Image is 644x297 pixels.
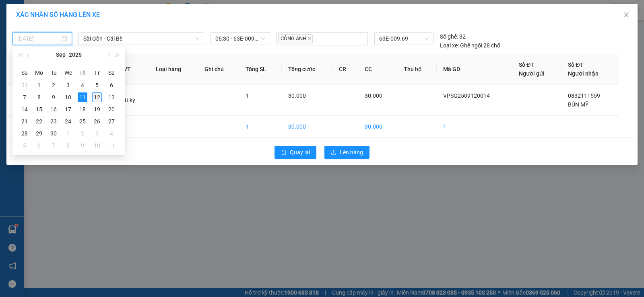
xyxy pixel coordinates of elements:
span: rollback [281,150,287,156]
div: 31 [20,80,29,90]
span: 30.000 [365,92,382,99]
span: Lên hàng [340,148,363,157]
th: Mo [32,66,46,79]
td: 2025-09-04 [75,79,90,91]
div: 10 [63,92,73,102]
th: Thu hộ [397,54,437,85]
div: 6 [34,141,44,150]
td: 2025-10-04 [104,127,119,139]
td: 2025-09-12 [90,91,104,103]
th: Tu [46,66,61,79]
th: Sa [104,66,119,79]
th: CR [332,54,358,85]
div: 14 [20,104,29,114]
td: 2025-09-05 [90,79,104,91]
div: 10 [92,141,102,150]
td: 2025-09-16 [46,103,61,115]
td: 30.000 [282,116,332,138]
div: 29 [34,129,44,138]
th: We [61,66,75,79]
td: 2025-09-14 [17,103,32,115]
div: 24 [63,117,73,126]
div: 9 [78,141,87,150]
div: 27 [107,117,116,126]
span: Loại xe: [440,41,459,50]
span: Sài Gòn - Cái Bè [83,33,199,45]
span: 63E-009.69 [379,33,429,45]
button: uploadLên hàng [324,146,369,159]
button: Sep [56,47,66,63]
div: 19 [92,104,102,114]
span: VPSG2509120014 [443,92,490,99]
td: Bất kỳ [113,85,149,116]
td: 2025-09-21 [17,115,32,127]
div: 11 [78,92,87,102]
div: 21 [20,117,29,126]
div: 7 [20,92,29,102]
div: 3 [92,129,102,138]
td: 2025-10-06 [32,139,46,152]
div: 16 [49,104,58,114]
span: Số ĐT [568,61,583,68]
span: Người nhận [568,70,599,77]
div: 5 [92,80,102,90]
th: Tổng SL [239,54,282,85]
div: 15 [34,104,44,114]
div: 13 [107,92,116,102]
div: 9 [49,92,58,102]
div: 30 [49,129,58,138]
input: 11/09/2025 [17,34,60,43]
td: 2025-09-17 [61,103,75,115]
div: 4 [107,129,116,138]
td: 2025-09-20 [104,103,119,115]
div: 8 [63,141,73,150]
th: Tổng cước [282,54,332,85]
span: BÚN MỸ [568,101,588,108]
div: 28 [20,129,29,138]
span: Số ĐT [519,61,534,68]
button: rollbackQuay lại [275,146,316,159]
td: 2025-09-27 [104,115,119,127]
button: 2025 [69,47,82,63]
span: Người gửi [519,70,545,77]
td: 2025-09-30 [46,127,61,139]
td: 2025-10-01 [61,127,75,139]
td: 2025-09-18 [75,103,90,115]
td: 2025-09-24 [61,115,75,127]
span: Số ghế: [440,32,458,41]
div: 18 [78,104,87,114]
td: 2025-10-10 [90,139,104,152]
button: Close [615,4,638,27]
div: 26 [92,117,102,126]
td: 2025-09-10 [61,91,75,103]
th: Th [75,66,90,79]
td: 2025-09-15 [32,103,46,115]
td: 2025-09-23 [46,115,61,127]
span: upload [331,150,336,156]
td: 2025-09-11 [75,91,90,103]
div: 17 [63,104,73,114]
span: 0832111559 [568,92,600,99]
td: 2025-10-11 [104,139,119,152]
td: 2025-10-02 [75,127,90,139]
div: 25 [78,117,87,126]
div: 1 [63,129,73,138]
td: 2025-09-08 [32,91,46,103]
span: close [308,37,312,41]
div: 12 [92,92,102,102]
div: 23 [49,117,58,126]
div: 5 [20,141,29,150]
td: 2025-09-19 [90,103,104,115]
span: 06:30 - 63E-009.69 [215,33,265,45]
td: 2025-09-26 [90,115,104,127]
td: 2025-10-07 [46,139,61,152]
td: 2025-09-29 [32,127,46,139]
td: 1 [239,116,282,138]
div: 22 [34,117,44,126]
div: 6 [107,80,116,90]
td: 2025-10-08 [61,139,75,152]
td: 2025-08-31 [17,79,32,91]
div: 4 [78,80,87,90]
td: 2025-10-03 [90,127,104,139]
th: Loại hàng [149,54,198,85]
